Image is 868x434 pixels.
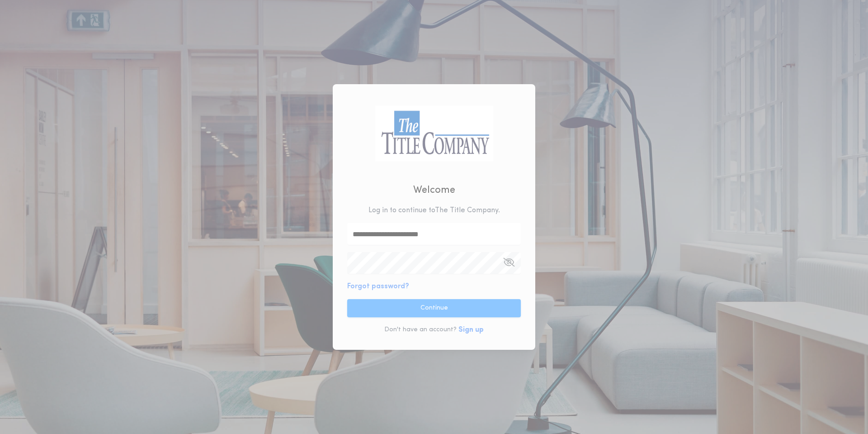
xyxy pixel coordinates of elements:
[368,205,500,216] p: Log in to continue to The Title Company .
[347,281,409,292] button: Forgot password?
[413,183,455,198] h2: Welcome
[375,105,493,161] img: logo
[458,324,484,335] button: Sign up
[384,325,457,334] p: Don't have an account?
[347,299,521,317] button: Continue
